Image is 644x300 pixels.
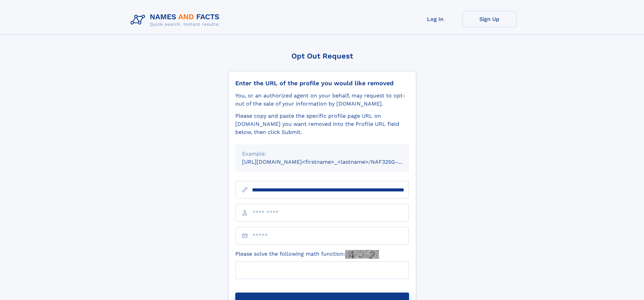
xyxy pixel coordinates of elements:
[235,92,409,108] div: You, or an authorized agent on your behalf, may request to opt-out of the sale of your informatio...
[128,11,225,29] img: Logo Names and Facts
[408,11,462,27] a: Log In
[235,250,379,259] label: Please solve the following math function:
[235,79,409,87] div: Enter the URL of the profile you would like removed
[242,159,422,165] small: [URL][DOMAIN_NAME]<firstname>_<lastname>/NAF325G-xxxxxxxx
[462,11,517,27] a: Sign Up
[228,52,416,60] div: Opt Out Request
[235,112,409,136] div: Please copy and paste the specific profile page URL on [DOMAIN_NAME] you want removed into the Pr...
[242,150,402,158] div: Example:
